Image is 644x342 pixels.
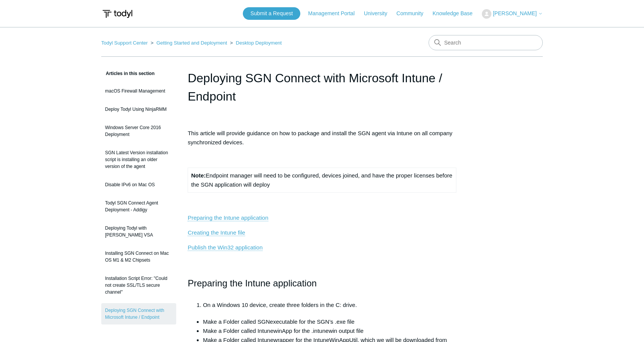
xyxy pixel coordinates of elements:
p: This article will provide guidance on how to package and install the SGN agent via Intune on all ... [188,129,456,147]
strong: Note: [191,172,206,179]
img: Todyl Support Center Help Center home page [101,7,134,21]
a: Community [397,10,431,18]
li: Make a Folder called SGNexecutable for the SGN’s .exe file [203,317,456,326]
a: Windows Server Core 2016 Deployment [101,120,176,142]
a: Desktop Deployment [236,40,282,46]
a: Todyl Support Center [101,40,148,46]
span: Articles in this section [101,71,155,76]
td: Endpoint manager will need to be configured, devices joined, and have the proper licenses before ... [188,168,456,193]
a: Preparing the Intune application [188,214,268,221]
li: Desktop Deployment [228,40,282,46]
li: Getting Started and Deployment [149,40,229,46]
a: University [364,10,395,18]
a: Management Portal [308,10,362,18]
a: Deploying Todyl with [PERSON_NAME] VSA [101,221,176,242]
a: Deploy Todyl Using NinjaRMM [101,102,176,117]
a: Installing SGN Connect on Mac OS M1 & M2 Chipsets [101,246,176,267]
span: [PERSON_NAME] [493,10,537,16]
a: Installation Script Error: "Could not create SSL/TLS secure channel" [101,271,176,299]
li: Make a Folder called IntunewinApp for the .intunewin output file [203,326,456,336]
a: Knowledge Base [433,10,480,18]
a: SGN Latest Version installation script is installing an older version of the agent [101,145,176,174]
a: Todyl SGN Connect Agent Deployment - Addigy [101,196,176,217]
li: On a Windows 10 device, create three folders in the C: drive. [203,300,456,310]
a: Submit a Request [243,7,300,20]
a: Getting Started and Deployment [156,40,227,46]
input: Search [429,35,543,50]
a: Publish the Win32 application [188,244,263,251]
h1: Deploying SGN Connect with Microsoft Intune / Endpoint [188,69,456,105]
a: Deploying SGN Connect with Microsoft Intune / Endpoint [101,303,176,324]
a: Creating the Intune file [188,229,245,236]
a: macOS Firewall Management [101,84,176,98]
a: Disable IPv6 on Mac OS [101,177,176,192]
button: [PERSON_NAME] [482,9,543,19]
li: Todyl Support Center [101,40,149,46]
span: Preparing the Intune application [188,278,317,288]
